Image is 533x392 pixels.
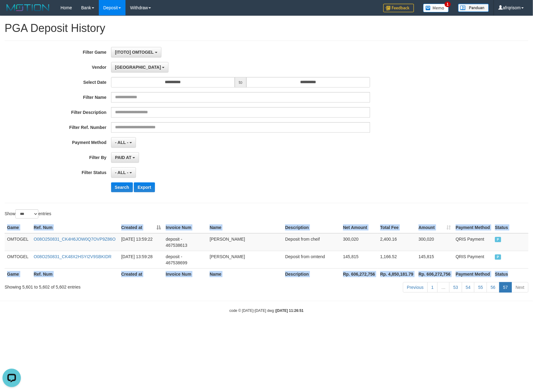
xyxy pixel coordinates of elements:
td: 1,166.52 [378,251,416,268]
th: Name [207,268,283,280]
button: [GEOGRAPHIC_DATA] [111,62,168,72]
th: Rp. 606,272,756 [416,268,453,280]
th: Payment Method [453,268,492,280]
select: Showentries [15,209,38,219]
div: Showing 5,601 to 5,602 of 5,602 entries [5,281,218,290]
th: Name [207,222,283,233]
button: Open LiveChat chat widget [2,2,21,21]
a: 55 [474,282,487,293]
td: QRIS Payment [453,233,492,251]
small: code © [DATE]-[DATE] dwg | [230,309,304,313]
th: Status [492,268,528,280]
td: [PERSON_NAME] [207,233,283,251]
button: PAID AT [111,152,139,163]
td: [DATE] 13:59:22 [119,233,163,251]
button: Search [111,182,133,192]
th: Ref. Num [31,222,119,233]
th: Status [492,222,528,233]
label: Show entries [5,209,51,219]
th: Created at: activate to sort column descending [119,222,163,233]
img: Button%20Memo.svg [423,4,449,12]
td: Deposit from cheif [283,233,341,251]
th: Game [5,222,31,233]
img: MOTION_logo.png [5,3,51,12]
td: Deposit from omtend [283,251,341,268]
button: [ITOTO] OMTOGEL [111,47,161,57]
th: Rp. 606,272,756 [341,268,378,280]
button: - ALL - [111,137,136,148]
span: PAID AT [115,155,131,160]
span: PAID [495,254,501,260]
td: deposit - 467538613 [163,233,207,251]
td: QRIS Payment [453,251,492,268]
td: OMTOGEL [5,251,31,268]
th: Game [5,268,31,280]
a: 1 [427,282,438,293]
img: Feedback.jpg [383,4,414,12]
th: Created at [119,268,163,280]
h1: PGA Deposit History [5,22,528,34]
th: Ref. Num [31,268,119,280]
strong: [DATE] 11:26:51 [276,309,303,313]
a: O08O250831_CK48X2HSYI2V9SBKIDR [34,254,112,259]
th: Payment Method [453,222,492,233]
span: - ALL - [115,170,129,175]
td: 145,815 [341,251,378,268]
button: Export [134,182,155,192]
img: panduan.png [458,4,489,12]
td: 2,400.16 [378,233,416,251]
th: Description [283,268,341,280]
a: 56 [487,282,500,293]
span: PAID [495,237,501,242]
th: Invoice Num [163,268,207,280]
td: deposit - 467538699 [163,251,207,268]
td: OMTOGEL [5,233,31,251]
a: … [437,282,450,293]
th: Rp. 4,850,181.79 [378,268,416,280]
td: 300,020 [416,233,453,251]
span: - ALL - [115,140,129,145]
span: [GEOGRAPHIC_DATA] [115,65,161,70]
a: O08O250831_CK4H6JOW0Q7OVP9Z86O [34,237,116,242]
button: - ALL - [111,167,136,178]
span: 1 [445,2,451,7]
td: 300,020 [341,233,378,251]
a: Previous [403,282,427,293]
td: 145,815 [416,251,453,268]
th: Description [283,222,341,233]
a: 57 [499,282,512,293]
span: to [235,77,246,87]
th: Amount: activate to sort column ascending [416,222,453,233]
td: [PERSON_NAME] [207,251,283,268]
a: Next [512,282,528,293]
span: [ITOTO] OMTOGEL [115,50,154,55]
a: 54 [462,282,475,293]
th: Total Fee [378,222,416,233]
td: [DATE] 13:59:28 [119,251,163,268]
a: 53 [449,282,462,293]
th: Net Amount [341,222,378,233]
th: Invoice Num [163,222,207,233]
